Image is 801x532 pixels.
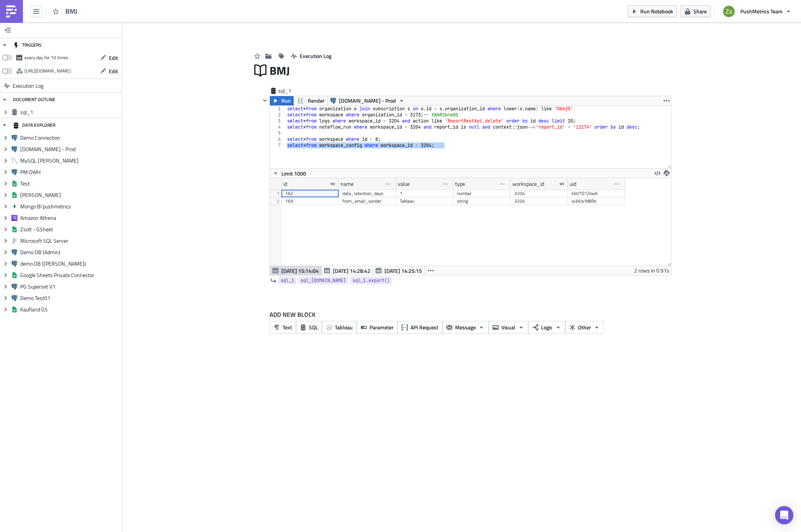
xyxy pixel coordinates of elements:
div: workspace_id [512,178,544,190]
div: 1 [400,190,449,197]
span: [DATE] 15:14:04 [281,267,319,275]
div: from_email_sender [342,197,392,205]
span: BMJ [65,6,96,16]
button: Run Notebook [628,5,677,17]
div: 6 [270,136,286,142]
button: Run [270,96,294,105]
span: sql_[DOMAIN_NAME] [300,277,346,284]
button: Parameter [357,321,398,334]
button: Tableau [322,321,357,334]
span: demo DB ([PERSON_NAME]) [20,260,120,267]
button: [DOMAIN_NAME] - Prod [328,96,407,105]
button: SQL [296,321,322,334]
span: API Request [410,323,438,331]
div: DATA EXPLORER [13,118,55,132]
span: sql_1 [281,277,294,284]
span: [DOMAIN_NAME] - Prod [20,146,120,153]
label: ADD NEW BLOCK [270,310,672,319]
div: name [341,178,354,190]
span: BMJ [270,62,300,79]
span: Edit [109,54,118,62]
div: w3KzvYd8Ro [572,197,621,205]
div: Open Intercom Messenger [775,506,793,524]
span: Demo Test01 [20,295,120,301]
button: API Request [397,321,442,334]
span: Other [578,323,591,331]
button: Limit 1000 [270,169,309,178]
button: Logic [528,321,565,334]
button: Edit [96,52,122,64]
div: number [457,190,507,197]
span: Demo DB (Admin) [20,249,120,256]
div: uid [570,178,576,190]
span: Amazon Athena [20,214,120,221]
button: Visual [488,321,528,334]
button: Execution Log [287,50,335,62]
span: Tableau [335,323,353,331]
div: id [283,178,287,190]
div: 2 [270,112,286,118]
div: Tableau [400,197,449,205]
div: 5 [270,130,286,136]
a: sql_[DOMAIN_NAME] [298,277,348,284]
div: 162 [285,190,335,197]
span: Microsoft SQL Server [20,237,120,244]
button: Text [270,321,296,334]
span: PG Superset V1 [20,283,120,290]
a: sql_1.export() [350,277,392,284]
span: SQL [309,323,318,331]
span: Kaufland GS [20,306,120,313]
span: Execution Log [300,52,331,60]
span: Test [20,180,120,187]
div: type [455,178,465,190]
img: Avatar [722,5,735,18]
div: 1 [270,106,286,112]
button: Share [681,5,711,17]
span: Zsolt - GSheet [20,226,120,233]
span: Share [693,7,707,15]
div: https://pushmetrics.io/api/v1/report/OzoPpVqoKa/webhook?token=70f35ba089a5403e9cebf240a27b65b4 [24,65,71,77]
button: [DATE] 14:28:42 [321,266,373,275]
span: PushMetrics Team [740,7,783,15]
span: [PERSON_NAME] [20,192,120,198]
span: Visual [501,323,515,331]
div: string [457,197,507,205]
span: Google Sheets Private Connector [20,272,120,279]
button: [DATE] 14:25:15 [373,266,425,275]
span: Edit [109,67,118,75]
div: value [398,178,410,190]
button: Other [565,321,604,334]
span: sql_1.export() [352,277,390,284]
button: Message [442,321,489,334]
span: PM DWH [20,169,120,176]
div: 3 [270,118,286,124]
span: Render [308,96,325,105]
button: PushMetrics Team [719,3,795,20]
div: DOCUMENT OUTLINE [13,93,55,106]
span: Limit 1000 [281,169,306,177]
div: TRIGGERS [13,38,42,52]
div: data_retention_days [342,190,392,197]
button: Render [293,96,328,105]
span: Run Notebook [640,7,673,15]
span: MySQL [PERSON_NAME] [20,157,120,164]
button: [DATE] 15:14:04 [270,266,322,275]
span: Message [455,323,476,331]
img: PushMetrics [5,5,18,18]
span: Mongo BI pushmetrics [20,203,120,210]
div: 169 [285,197,335,205]
span: Run [281,96,291,105]
span: Execution Log [13,79,44,93]
span: sql_1 [20,109,120,116]
span: Demo Connection [20,134,120,141]
div: 3204 [514,197,564,205]
div: 7 [270,142,286,148]
div: kbV7O1ZzwA [572,190,621,197]
button: Edit [96,65,122,77]
span: Parameter [370,323,394,331]
span: sql_1 [278,87,309,95]
a: sql_1 [278,277,296,284]
div: 4 [270,124,286,130]
span: [DOMAIN_NAME] - Prod [339,96,396,105]
div: 3204 [514,190,564,197]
